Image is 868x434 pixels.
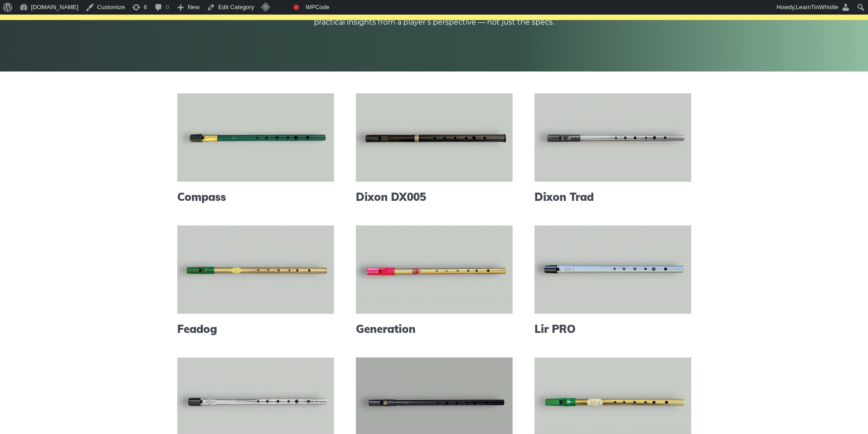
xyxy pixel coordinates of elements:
a: Compass [177,190,334,204]
a: Feadog [177,322,334,336]
a: Lir PRO [534,322,691,336]
a: Dixon Trad [534,190,691,204]
a: Dixon DX005 [356,190,513,204]
div: Focus keyphrase not set [293,5,299,10]
a: Generation [356,322,513,336]
span: LearnTinWhistle [796,4,838,10]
